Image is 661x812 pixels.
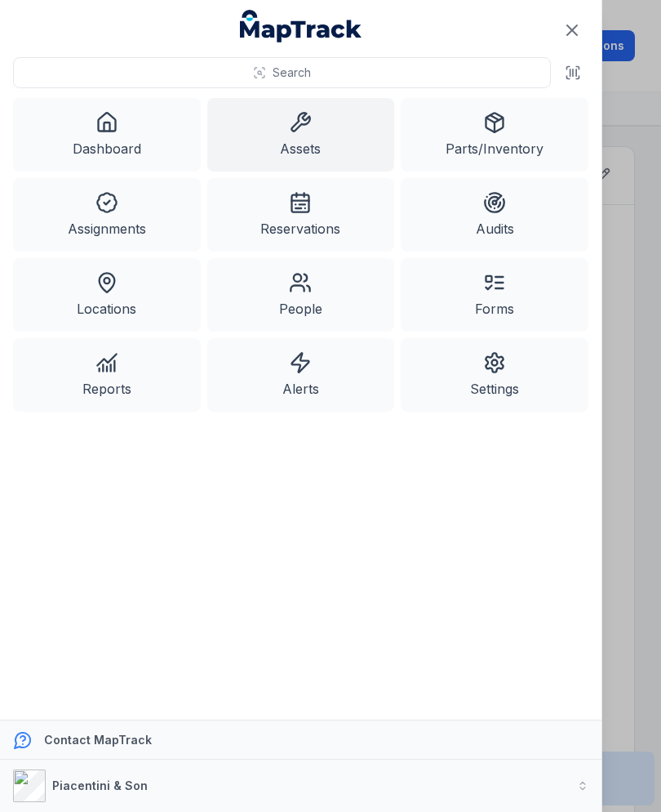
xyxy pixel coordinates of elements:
span: Search [273,65,311,81]
strong: Contact MapTrack [44,733,152,747]
a: MapTrack [240,10,362,42]
button: Close navigation [555,13,589,47]
button: Search [13,57,551,88]
a: Reports [13,338,201,412]
a: Dashboard [13,98,201,172]
a: Parts/Inventory [401,98,588,172]
a: Audits [401,178,588,252]
strong: Piacentini & Son [52,779,148,792]
a: Assignments [13,178,201,252]
a: Settings [401,338,588,412]
a: Reservations [207,178,395,252]
a: People [207,258,395,332]
a: Assets [207,98,395,172]
a: Alerts [207,338,395,412]
a: Locations [13,258,201,332]
a: Forms [401,258,588,332]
